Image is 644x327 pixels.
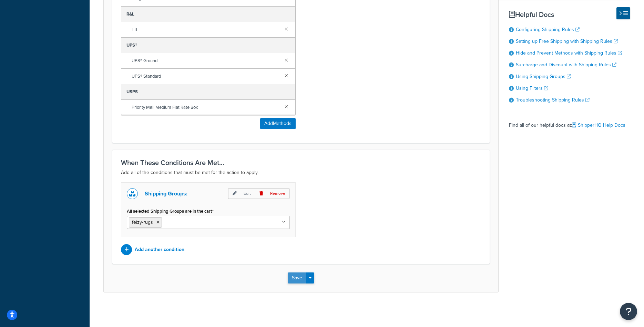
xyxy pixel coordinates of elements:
[616,7,630,19] button: Hide Help Docs
[516,61,616,68] a: Surcharge and Discount with Shipping Rules
[121,7,295,22] div: R&L
[127,209,214,214] label: All selected Shipping Groups are in the cart
[516,49,622,57] a: Hide and Prevent Methods with Shipping Rules
[132,71,279,81] span: UPS® Standard
[620,303,637,320] button: Open Resource Center
[516,73,571,80] a: Using Shipping Groups
[516,96,590,104] a: Troubleshooting Shipping Rules
[255,188,290,199] p: Remove
[260,118,296,129] button: AddMethods
[121,84,295,100] div: USPS
[121,169,481,177] p: Add all of the conditions that must be met for the action to apply.
[132,56,279,66] span: UPS® Ground
[132,103,279,112] span: Priority Mail Medium Flat Rate Box
[132,25,279,35] span: LTL
[135,245,184,254] p: Add another condition
[228,188,255,199] p: Edit
[516,85,548,92] a: Using Filters
[516,38,618,45] a: Setting up Free Shipping with Shipping Rules
[509,115,630,130] div: Find all of our helpful docs at:
[132,219,153,226] span: feizy-rugs
[516,26,580,33] a: Configuring Shipping Rules
[121,159,481,166] h3: When These Conditions Are Met...
[288,272,306,283] button: Save
[121,38,295,53] div: UPS®
[509,11,630,18] h3: Helpful Docs
[572,122,625,129] a: ShipperHQ Help Docs
[145,189,187,199] p: Shipping Groups:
